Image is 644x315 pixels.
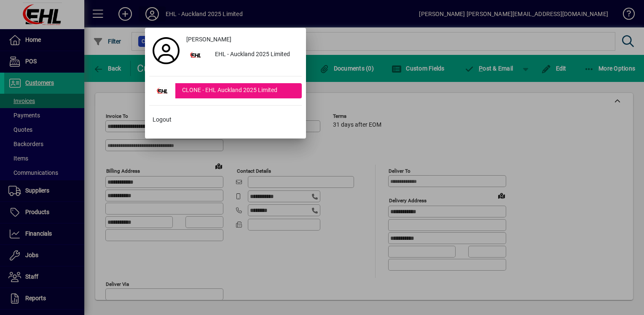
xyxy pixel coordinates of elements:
[149,83,302,98] button: CLONE - EHL Auckland 2025 Limited
[149,112,302,128] button: Logout
[149,43,183,58] a: Profile
[183,47,302,62] button: EHL - Auckland 2025 Limited
[153,115,172,124] span: Logout
[208,47,302,62] div: EHL - Auckland 2025 Limited
[175,83,302,98] div: CLONE - EHL Auckland 2025 Limited
[186,35,231,44] span: [PERSON_NAME]
[183,32,302,47] a: [PERSON_NAME]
